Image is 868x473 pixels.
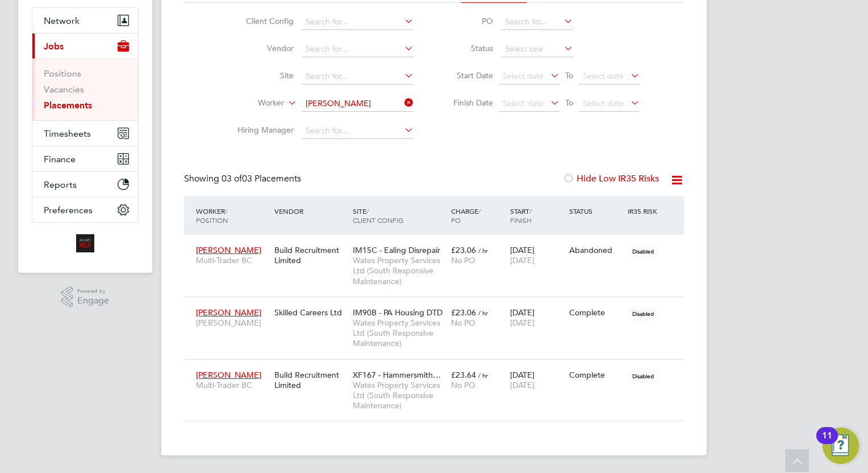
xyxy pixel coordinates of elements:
label: Worker [219,98,284,109]
div: Site [350,201,448,230]
span: Finance [44,154,76,164]
input: Search for... [302,41,414,57]
span: Engage [77,296,109,306]
img: alliancemsp-logo-retina.png [76,234,94,252]
span: £23.64 [451,370,476,380]
label: Start Date [442,70,493,81]
span: [DATE] [510,380,535,390]
span: Wates Property Services Ltd (South Responsive Maintenance) [353,255,445,286]
a: [PERSON_NAME]Multi-Trader BCBuild Recruitment LimitedIM15C - Ealing DisrepairWates Property Servi... [193,239,684,248]
input: Search for... [302,123,414,139]
button: Jobs [32,33,138,58]
span: Select date [583,98,624,108]
span: / hr [478,246,488,255]
span: / Finish [510,206,532,225]
span: [DATE] [510,255,535,265]
a: Vacancies [44,84,84,95]
span: Select date [503,98,544,108]
a: [PERSON_NAME][PERSON_NAME]Skilled Careers LtdIM90B - PA Housing DTDWates Property Services Ltd (S... [193,301,684,311]
span: No PO [451,255,475,265]
button: Timesheets [32,121,138,146]
span: No PO [451,318,475,328]
span: / PO [451,206,481,225]
span: IM15C - Ealing Disrepair [353,245,440,255]
div: Abandoned [569,245,623,255]
a: Positions [44,68,81,79]
span: Select date [503,71,544,81]
span: Multi-Trader BC [196,255,269,265]
span: Network [44,15,80,26]
div: Skilled Careers Ltd [272,302,350,323]
span: Select date [583,71,624,81]
span: £23.06 [451,307,476,318]
span: Disabled [628,369,658,383]
input: Search for... [302,96,414,112]
label: Status [442,43,493,53]
div: [DATE] [507,302,566,333]
span: No PO [451,380,475,390]
span: [PERSON_NAME] [196,318,269,328]
div: Build Recruitment Limited [272,364,350,396]
span: [PERSON_NAME] [196,307,261,318]
button: Network [32,8,138,33]
span: £23.06 [451,245,476,255]
span: Wates Property Services Ltd (South Responsive Maintenance) [353,380,445,411]
span: To [562,68,577,83]
span: / Client Config [353,206,403,225]
a: Go to home page [32,234,139,252]
div: Status [566,201,625,221]
button: Preferences [32,197,138,222]
span: Multi-Trader BC [196,380,269,390]
input: Search for... [302,69,414,85]
span: [PERSON_NAME] [196,245,261,255]
div: [DATE] [507,239,566,271]
label: Hide Low IR35 Risks [563,173,659,184]
span: Jobs [44,41,64,52]
label: Client Config [228,16,294,26]
input: Search for... [501,14,573,30]
span: / hr [478,309,488,317]
span: Wates Property Services Ltd (South Responsive Maintenance) [353,318,445,349]
a: Powered byEngage [61,286,110,308]
span: 03 Placements [222,173,301,184]
span: / hr [478,371,488,379]
a: [PERSON_NAME]Multi-Trader BCBuild Recruitment LimitedXF167 - Hammersmith…Wates Property Services ... [193,364,684,373]
a: Placements [44,100,92,111]
div: [DATE] [507,364,566,396]
span: [DATE] [510,318,535,328]
span: XF167 - Hammersmith… [353,370,441,380]
span: Powered by [77,286,109,296]
div: IR35 Risk [625,201,664,221]
div: Worker [193,201,272,230]
input: Select one [501,41,573,57]
div: Jobs [32,58,138,120]
div: Start [507,201,566,230]
div: Vendor [272,201,350,221]
button: Finance [32,146,138,171]
div: Charge [448,201,507,230]
label: Site [228,70,294,81]
span: IM90B - PA Housing DTD [353,307,443,318]
span: To [562,95,577,110]
span: Disabled [628,244,658,259]
label: PO [442,16,493,26]
label: Vendor [228,43,294,53]
input: Search for... [302,14,414,30]
div: Build Recruitment Limited [272,239,350,271]
div: Showing [184,173,303,185]
span: Disabled [628,306,658,321]
button: Open Resource Center, 11 new notifications [823,428,859,464]
span: / Position [196,206,228,225]
div: Complete [569,307,623,318]
label: Finish Date [442,98,493,108]
span: [PERSON_NAME] [196,370,261,380]
button: Reports [32,172,138,197]
label: Hiring Manager [228,125,294,135]
div: Complete [569,370,623,380]
span: 03 of [222,173,242,184]
span: Timesheets [44,128,91,139]
div: 11 [822,436,832,450]
span: Preferences [44,205,93,216]
span: Reports [44,179,77,190]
